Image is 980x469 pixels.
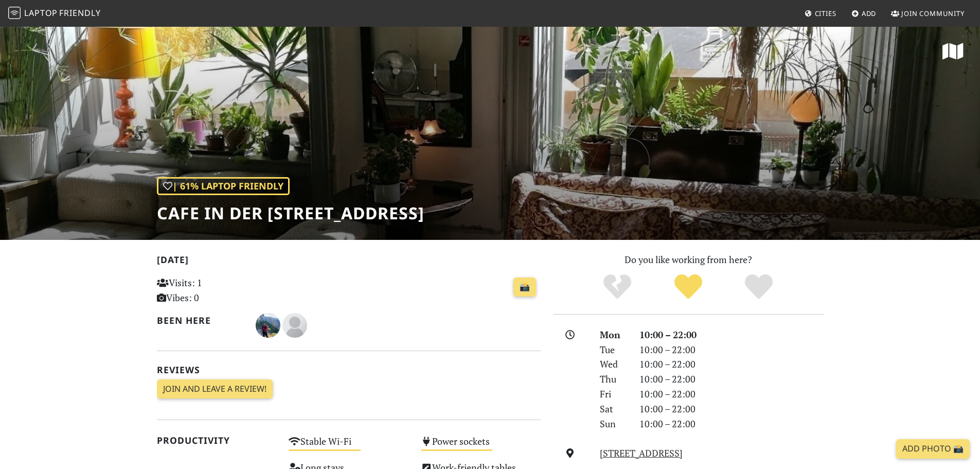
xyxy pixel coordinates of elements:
span: Laptop [24,7,58,19]
a: LaptopFriendly LaptopFriendly [8,5,101,23]
img: 5376-martin.jpg [256,313,280,338]
div: Sat [594,402,633,416]
div: 10:00 – 22:00 [633,416,830,431]
span: Cities [815,9,836,18]
a: Add Photo 📸 [896,439,970,459]
a: 📸 [513,277,536,297]
a: Join and leave a review! [157,379,273,399]
h2: [DATE] [157,254,541,269]
div: Power sockets [415,433,547,459]
img: LaptopFriendly [8,7,21,19]
p: Visits: 1 Vibes: 0 [157,275,277,305]
h2: Been here [157,315,244,326]
div: Tue [594,342,633,357]
a: Cities [800,4,841,23]
span: Martin Torres [256,318,282,331]
div: Wed [594,357,633,372]
span: Friendly [59,7,100,19]
span: Add [862,9,877,18]
div: No [582,273,653,301]
div: Stable Wi-Fi [282,433,415,459]
h2: Productivity [157,435,277,446]
a: Add [847,4,881,23]
div: 10:00 – 22:00 [633,402,830,416]
p: Do you like working from here? [553,252,824,267]
div: 10:00 – 22:00 [633,342,830,357]
span: Join Community [901,9,965,18]
div: Mon [594,327,633,342]
div: 10:00 – 22:00 [633,372,830,387]
a: Join Community [887,4,969,23]
div: Sun [594,416,633,431]
span: Lena H [282,318,307,331]
div: Definitely! [723,273,794,301]
h2: Reviews [157,364,541,375]
div: Thu [594,372,633,387]
a: [STREET_ADDRESS] [600,447,683,459]
div: | 61% Laptop Friendly [157,177,290,195]
img: blank-535327c66bd565773addf3077783bbfce4b00ec00e9fd257753287c682c7fa38.png [282,313,307,338]
div: Fri [594,387,633,402]
h1: Cafe in der [STREET_ADDRESS] [157,203,424,223]
div: 10:00 – 22:00 [633,387,830,402]
div: Yes [653,273,724,301]
div: 10:00 – 22:00 [633,357,830,372]
div: 10:00 – 22:00 [633,327,830,342]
